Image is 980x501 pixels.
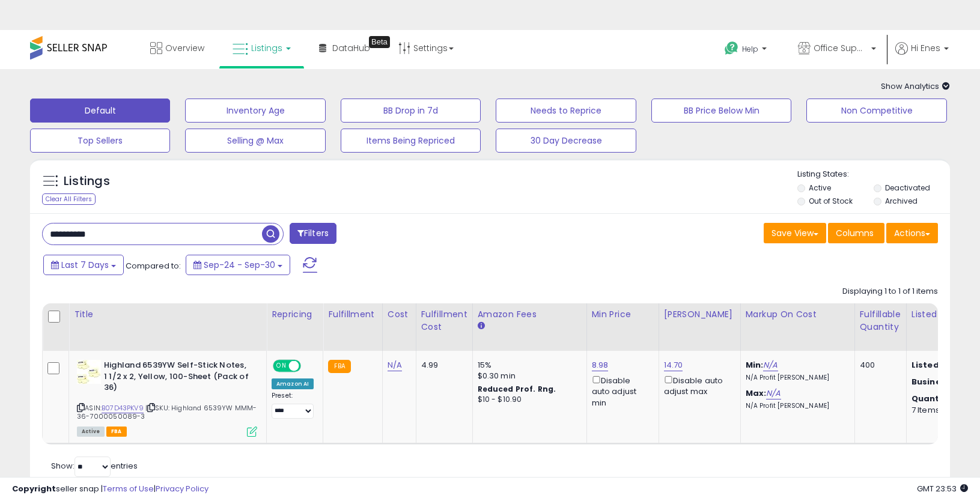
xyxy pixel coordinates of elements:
span: Columns [836,227,874,239]
a: N/A [766,387,781,399]
span: 2025-10-13 23:53 GMT [917,483,968,494]
button: Sep-24 - Sep-30 [186,255,290,275]
a: DataHub [310,30,379,66]
div: 4.99 [421,360,463,371]
div: Fulfillment [328,308,377,321]
label: Archived [885,196,918,206]
div: Preset: [272,392,314,419]
button: Top Sellers [30,129,170,153]
span: Last 7 Days [61,259,109,271]
span: Compared to: [126,260,181,272]
span: Overview [165,42,204,54]
div: Repricing [272,308,318,321]
a: 14.70 [664,359,683,371]
th: The percentage added to the cost of goods (COGS) that forms the calculator for Min & Max prices. [740,303,854,351]
a: Help [715,32,779,69]
div: $0.30 min [478,371,577,381]
img: 418uxKzB3BL._SL40_.jpg [77,360,101,384]
p: Listing States: [797,169,950,180]
a: Privacy Policy [156,483,208,494]
button: Actions [886,223,938,243]
button: BB Drop in 7d [341,99,481,123]
div: Disable auto adjust min [592,374,650,408]
b: Max: [746,387,767,399]
h5: Listings [64,173,110,190]
b: Listed Price: [912,359,966,371]
button: Selling @ Max [185,129,325,153]
button: 30 Day Decrease [496,129,636,153]
a: B07D43PKV9 [102,403,144,413]
button: Columns [828,223,884,243]
p: N/A Profit [PERSON_NAME] [746,374,845,382]
a: Office Suppliers [789,30,885,69]
div: Displaying 1 to 1 of 1 items [842,286,938,297]
span: All listings currently available for purchase on Amazon [77,427,105,437]
span: ON [274,361,289,371]
div: Min Price [592,308,654,321]
b: Highland 6539YW Self-Stick Notes, 1 1/2 x 2, Yellow, 100-Sheet (Pack of 36) [104,360,250,396]
button: Save View [764,223,826,243]
div: [PERSON_NAME] [664,308,735,321]
span: OFF [299,361,318,371]
a: Listings [224,30,300,66]
span: Office Suppliers [814,42,868,54]
button: Filters [290,223,336,244]
small: Amazon Fees. [478,321,485,332]
b: Min: [746,359,764,371]
strong: Copyright [12,483,56,494]
div: Cost [388,308,411,321]
button: Non Competitive [806,99,946,123]
span: Show Analytics [881,80,950,92]
span: Sep-24 - Sep-30 [204,259,275,271]
button: BB Price Below Min [651,99,791,123]
a: 8.98 [592,359,609,371]
button: Needs to Reprice [496,99,636,123]
div: seller snap | | [12,484,208,495]
div: $10 - $10.90 [478,395,577,405]
span: Hi Enes [911,42,940,54]
div: Title [74,308,261,321]
a: Overview [141,30,213,66]
a: N/A [763,359,778,371]
label: Active [809,183,831,193]
div: Fulfillable Quantity [860,308,901,333]
div: 15% [478,360,577,371]
a: N/A [388,359,402,371]
a: Terms of Use [103,483,154,494]
div: Markup on Cost [746,308,850,321]
a: Settings [389,30,463,66]
span: DataHub [332,42,370,54]
i: Get Help [724,41,739,56]
div: 400 [860,360,897,371]
span: Help [742,44,758,54]
small: FBA [328,360,350,373]
div: Amazon Fees [478,308,582,321]
span: Show: entries [51,460,138,472]
div: Disable auto adjust max [664,374,731,397]
span: FBA [106,427,127,437]
button: Items Being Repriced [341,129,481,153]
label: Deactivated [885,183,930,193]
div: Fulfillment Cost [421,308,467,333]
button: Inventory Age [185,99,325,123]
span: Listings [251,42,282,54]
div: Clear All Filters [42,193,96,205]
p: N/A Profit [PERSON_NAME] [746,402,845,410]
b: Business Price: [912,376,978,387]
button: Last 7 Days [43,255,124,275]
div: Tooltip anchor [369,36,390,48]
span: | SKU: Highland 6539YW MMM-36-7000050089-3 [77,403,257,421]
button: Default [30,99,170,123]
div: Amazon AI [272,378,314,389]
label: Out of Stock [809,196,853,206]
div: ASIN: [77,360,257,436]
b: Reduced Prof. Rng. [478,384,556,394]
a: Hi Enes [895,42,949,69]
